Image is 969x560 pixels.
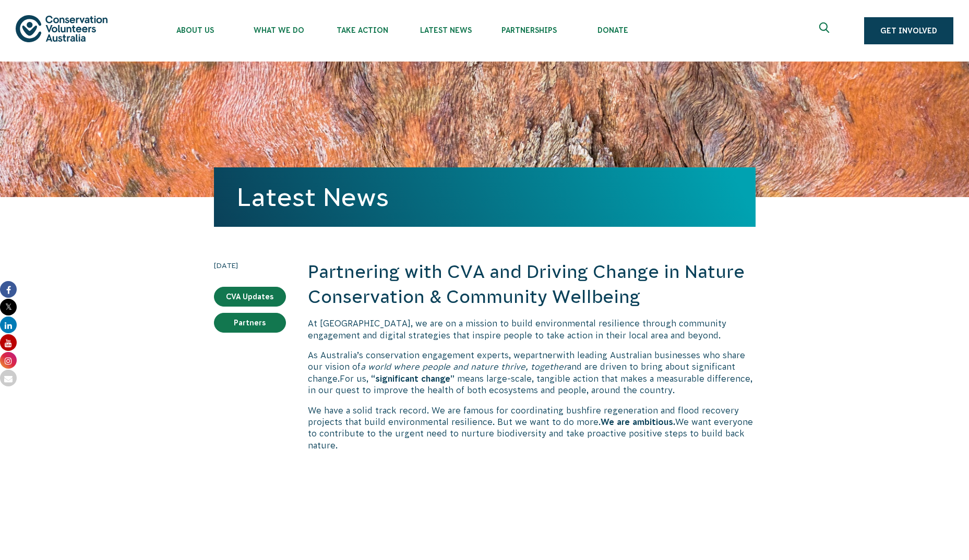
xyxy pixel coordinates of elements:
[214,260,286,271] time: [DATE]
[237,26,320,34] span: What We Do
[864,17,953,44] a: Get Involved
[320,26,404,34] span: Take Action
[813,18,838,43] button: Expand search box Close search box
[214,287,286,307] a: CVA Updates
[308,405,756,452] p: We have a solid track record. We are famous for coordinating bushfire regeneration and flood reco...
[571,26,654,34] span: Donate
[308,350,525,360] span: As Australia’s conservation engagement experts, we
[308,318,756,341] p: At [GEOGRAPHIC_DATA], we are on a mission to build environmental resilience through community eng...
[308,260,756,309] h2: Partnering with CVA and Driving Change in Nature Conservation & Community Wellbeing
[16,15,107,42] img: logo.svg
[525,350,556,360] span: partner
[237,183,389,211] a: Latest News
[404,26,487,34] span: Latest News
[487,26,571,34] span: Partnerships
[214,313,286,333] a: Partners
[153,26,237,34] span: About Us
[308,350,745,383] span: with leading Australian businesses who share our vision of and are driven to bring about signific...
[601,417,675,427] strong: We are ambitious.
[308,349,756,396] p: For us, “ ” means large-scale, tangible action that makes a measurable difference, in our quest t...
[819,22,832,39] span: Expand search box
[361,362,567,371] em: a world where people and nature thrive, together
[375,374,450,383] strong: significant change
